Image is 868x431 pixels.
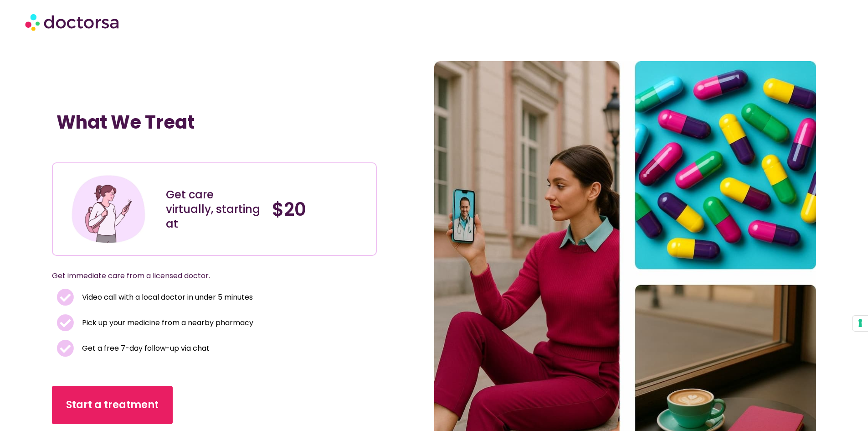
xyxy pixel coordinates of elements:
[52,270,354,282] p: Get immediate care from a licensed doctor.
[853,316,868,331] button: Your consent preferences for tracking technologies
[66,398,159,412] span: Start a treatment
[56,111,372,133] h1: What We Treat
[272,198,369,220] h4: $20
[80,317,253,329] span: Pick up your medicine from a nearby pharmacy
[52,386,173,424] a: Start a treatment
[70,170,147,248] img: Illustration depicting a young woman in a casual outfit, engaged with her smartphone. She has a p...
[80,291,253,304] span: Video call with a local doctor in under 5 minutes
[80,342,210,355] span: Get a free 7-day follow-up via chat
[166,187,263,231] div: Get care virtually, starting at
[56,142,193,153] iframe: Customer reviews powered by Trustpilot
